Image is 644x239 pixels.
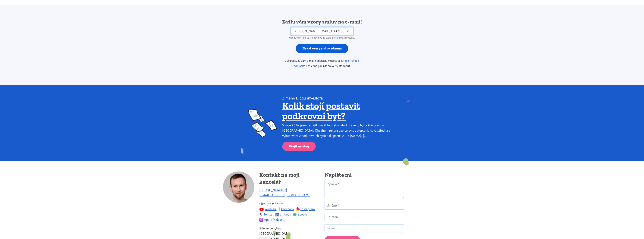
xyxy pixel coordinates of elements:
[282,100,360,121] a: Kolik stojí postavit podkrovní byt?
[274,58,370,69] p: V případě, že Vám e-mail nedorazil, můžete se a následně pak zde smlouvy stáhnout.
[223,171,254,203] img: Tomáš Kučera
[259,201,319,222] p: Sledujte mé sítě:
[275,213,279,216] img: linkedin.svg
[277,207,281,211] img: fb.svg
[259,213,263,216] img: twitter.svg
[296,44,348,53] input: Získat vzory smluv zdarma
[259,207,277,211] a: YouTube
[259,218,285,222] a: Apple Podcasts
[296,207,315,211] a: Instagram
[282,142,316,151] a: Přejít na blog
[325,202,404,210] input: Jméno *
[293,213,297,216] img: spotify.png
[277,207,294,211] a: Facebook
[259,188,287,192] a: [PHONE_NUMBER]
[325,225,404,233] input: E-mail
[259,207,264,212] img: youtube.svg
[259,171,319,186] h4: Kontakt na mojí kancelář
[274,18,370,25] h2: Zašlu vám vzory smluv na e-mail!
[282,96,396,101] div: Z mého Blogu investora
[291,27,353,35] input: Zadejte váš e-mail
[325,171,404,179] h4: Napište mi
[282,123,396,138] div: V roce 2024 jsem zahájil rozsáhlou rekonstrukci svého bytového domu v [GEOGRAPHIC_DATA]. Obsahem ...
[293,212,308,216] a: Spotify
[259,193,311,197] a: [EMAIL_ADDRESS][DOMAIN_NAME]
[259,212,274,216] a: Twitter
[259,218,263,222] img: apple-podcasts.png
[275,212,292,216] a: Linkedin
[296,207,300,211] img: ig.svg
[274,35,370,40] div: Občas vám také zašlu novinky ze světa pronájmů a investic.
[325,213,404,221] input: Telefon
